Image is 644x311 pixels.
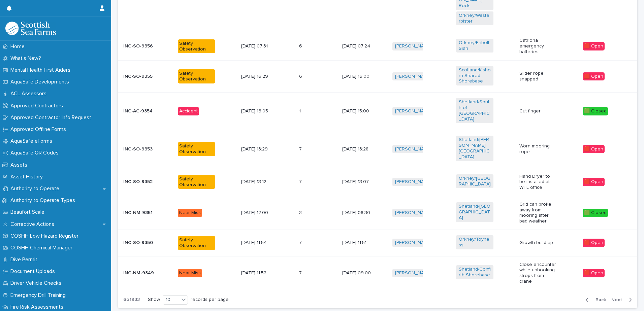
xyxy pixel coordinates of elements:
[241,210,279,216] p: [DATE] 12:00
[395,210,432,216] a: [PERSON_NAME]
[8,185,65,192] p: Authority to Operate
[395,108,432,114] a: [PERSON_NAME]
[118,130,637,168] tr: INC-SO-9353Safety Observation[DATE] 13:2977 [DATE] 13:28[PERSON_NAME] Shetland/[PERSON_NAME][GEOG...
[8,256,43,263] p: Dive Permit
[8,43,30,50] p: Home
[8,103,68,109] p: Approved Contractors
[8,79,74,85] p: AquaSafe Developments
[241,43,279,49] p: [DATE] 07:31
[123,210,161,216] p: INC-NM-9351
[583,145,605,153] div: 🟥 Open
[178,39,215,54] div: Safety Observation
[299,178,303,185] p: 7
[459,13,491,24] a: Orkney/Westerbister
[8,221,60,228] p: Corrective Actions
[583,239,605,247] div: 🟥 Open
[583,42,605,50] div: 🟥 Open
[459,40,491,51] a: Orkney/Eriboll Sian
[395,74,432,79] a: [PERSON_NAME]
[8,268,60,275] p: Document Uploads
[148,297,160,303] p: Show
[5,22,56,35] img: bPIBxiqnSb2ggTQWdOVV
[459,267,491,278] a: Shetland/Gonfirth Shorebase
[395,146,432,152] a: [PERSON_NAME]
[178,236,215,250] div: Safety Observation
[519,262,557,284] p: Close encounter while unhooking strops from crane
[8,304,69,310] p: Fire Risk Assessments
[178,269,202,277] div: Near Miss
[123,74,161,79] p: INC-SO-9355
[123,43,161,49] p: INC-SO-9356
[8,150,64,156] p: AquaSafe QR Codes
[459,237,491,248] a: Orkney/Toyness
[118,168,637,196] tr: INC-SO-9352Safety Observation[DATE] 13:1277 [DATE] 13:07[PERSON_NAME] Orkney/[GEOGRAPHIC_DATA] Ha...
[519,71,557,82] p: Slider rope snapped
[519,38,557,55] p: Catriona emergency batteries
[8,174,48,180] p: Asset History
[123,240,161,246] p: INC-SO-9350
[519,174,557,191] p: Hand Dryer to be installed at WTL office
[583,269,605,277] div: 🟥 Open
[8,233,84,239] p: COSHH Low Hazard Register
[459,204,491,220] a: Shetland/[GEOGRAPHIC_DATA]
[609,297,637,303] button: Next
[8,292,71,299] p: Emergency Drill Training
[299,269,303,276] p: 7
[519,143,557,155] p: Worn mooring rope
[118,256,637,290] tr: INC-NM-9349Near Miss[DATE] 11:5277 [DATE] 09:00[PERSON_NAME] Shetland/Gonfirth Shorebase Close en...
[123,108,161,114] p: INC-AC-9354
[299,239,303,246] p: 7
[342,43,380,49] p: [DATE] 07:24
[299,209,303,216] p: 3
[123,146,161,152] p: INC-SO-9353
[8,126,71,133] p: Approved Offline Forms
[342,270,380,276] p: [DATE] 09:00
[395,240,432,246] a: [PERSON_NAME]
[178,175,215,189] div: Safety Observation
[118,32,637,60] tr: INC-SO-9356Safety Observation[DATE] 07:3166 [DATE] 07:24[PERSON_NAME] Orkney/Eriboll Sian Catrion...
[178,142,215,156] div: Safety Observation
[459,137,491,160] a: Shetland/[PERSON_NAME][GEOGRAPHIC_DATA]
[118,93,637,130] tr: INC-AC-9354Accident[DATE] 16:0511 [DATE] 15:00[PERSON_NAME] Shetland/South of [GEOGRAPHIC_DATA] C...
[241,74,279,79] p: [DATE] 16:29
[8,280,67,286] p: Driver Vehicle Checks
[118,291,145,308] p: 6 of 933
[241,179,279,185] p: [DATE] 13:12
[459,176,491,187] a: Orkney/[GEOGRAPHIC_DATA]
[342,240,380,246] p: [DATE] 11:51
[118,196,637,230] tr: INC-NM-9351Near Miss[DATE] 12:0033 [DATE] 08:30[PERSON_NAME] Shetland/[GEOGRAPHIC_DATA] Grid can ...
[118,230,637,256] tr: INC-SO-9350Safety Observation[DATE] 11:5477 [DATE] 11:51[PERSON_NAME] Orkney/Toyness Growth build...
[191,297,229,303] p: records per page
[241,240,279,246] p: [DATE] 11:54
[583,72,605,81] div: 🟥 Open
[580,297,609,303] button: Back
[241,270,279,276] p: [DATE] 11:52
[299,145,303,152] p: 7
[8,197,80,204] p: Authority to Operate Types
[299,42,303,49] p: 6
[395,179,432,185] a: [PERSON_NAME]
[583,107,608,115] div: 🟩 Closed
[163,296,179,303] div: 10
[8,209,50,215] p: Beaufort Scale
[178,209,202,217] div: Near Miss
[8,67,76,73] p: Mental Health First Aiders
[241,146,279,152] p: [DATE] 13:29
[583,209,608,217] div: 🟩 Closed
[8,91,52,97] p: ACL Assessors
[118,60,637,92] tr: INC-SO-9355Safety Observation[DATE] 16:2966 [DATE] 16:00[PERSON_NAME] Scotland/Kishorn Shared Sho...
[342,210,380,216] p: [DATE] 08:30
[178,69,215,83] div: Safety Observation
[591,298,606,302] span: Back
[8,55,46,62] p: What's New?
[178,107,199,115] div: Accident
[459,67,491,84] a: Scotland/Kishorn Shared Shorebase
[8,138,58,144] p: AquaSafe eForms
[123,270,161,276] p: INC-NM-9349
[519,202,557,224] p: Grid can broke away from mooring after bad weather
[342,179,380,185] p: [DATE] 13:07
[519,108,557,114] p: Cut finger
[8,162,33,168] p: Assets
[342,74,380,79] p: [DATE] 16:00
[342,146,380,152] p: [DATE] 13:28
